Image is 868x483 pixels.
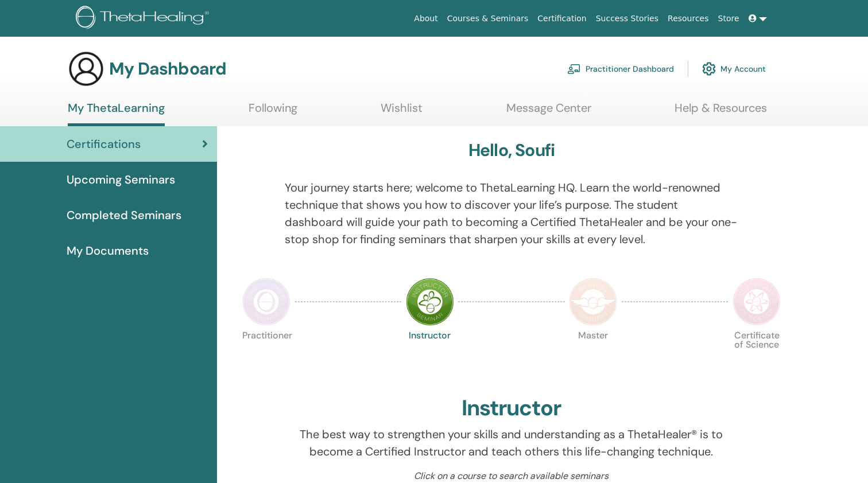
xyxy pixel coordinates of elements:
[462,395,562,422] h2: Instructor
[242,278,290,326] img: Practitioner
[68,101,165,126] a: My ThetaLearning
[663,8,714,29] a: Resources
[733,278,781,326] img: Certificate of Science
[406,278,454,326] img: Instructor
[714,8,744,29] a: Store
[733,331,781,379] p: Certificate of Science
[67,171,175,188] span: Upcoming Seminars
[567,56,674,81] a: Practitioner Dashboard
[381,101,423,123] a: Wishlist
[67,135,141,153] span: Certifications
[285,469,738,483] p: Click on a course to search available seminars
[109,59,226,79] h3: My Dashboard
[76,6,213,32] img: logo.png
[569,278,617,326] img: Master
[406,331,454,379] p: Instructor
[409,8,442,29] a: About
[68,50,104,87] img: generic-user-icon.jpg
[567,64,581,74] img: chalkboard-teacher.svg
[249,101,297,123] a: Following
[675,101,767,123] a: Help & Resources
[468,140,555,161] h3: Hello, Soufi
[533,8,591,29] a: Certification
[242,331,290,379] p: Practitioner
[443,8,533,29] a: Courses & Seminars
[506,101,591,123] a: Message Center
[569,331,617,379] p: Master
[702,59,716,79] img: cog.svg
[591,8,663,29] a: Success Stories
[67,207,181,224] span: Completed Seminars
[702,56,766,81] a: My Account
[285,426,738,460] p: The best way to strengthen your skills and understanding as a ThetaHealer® is to become a Certifi...
[285,179,738,248] p: Your journey starts here; welcome to ThetaLearning HQ. Learn the world-renowned technique that sh...
[67,242,149,259] span: My Documents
